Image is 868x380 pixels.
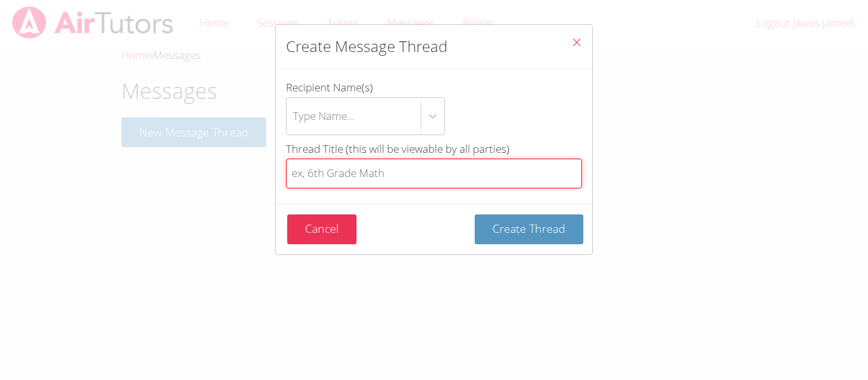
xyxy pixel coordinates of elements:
span: Thread Title (this will be viewable by all parties) [286,141,510,156]
div: Type Name... [293,107,355,125]
input: Thread Title (this will be viewable by all parties) [286,159,582,188]
h2: Create Message Thread [286,35,447,58]
span: Recipient Name(s) [286,80,373,95]
span: Create Thread [492,221,566,236]
input: Recipient Name(s)Type Name... [293,102,294,131]
button: Cancel [287,214,356,244]
button: Create Thread [475,214,583,244]
button: Close [561,25,592,63]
